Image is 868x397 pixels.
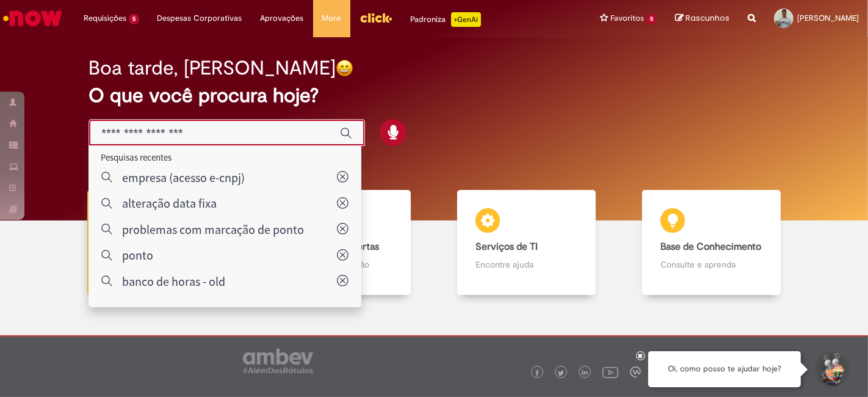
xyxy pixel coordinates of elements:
a: Serviços de TI Encontre ajuda [434,190,619,296]
img: logo_footer_linkedin.png [582,370,588,377]
span: Aprovações [261,12,304,24]
span: 5 [129,14,139,24]
a: Base de Conhecimento Consulte e aprenda [619,190,804,296]
a: Rascunhos [675,13,729,24]
img: logo_footer_facebook.png [534,370,540,376]
p: +GenAi [451,12,481,27]
b: Base de Conhecimento [660,241,761,253]
span: Despesas Corporativas [157,12,242,24]
img: happy-face.png [336,59,353,77]
span: 5 [646,14,657,24]
span: Requisições [84,12,126,24]
img: logo_footer_youtube.png [602,364,618,380]
h2: Boa tarde, [PERSON_NAME] [89,57,336,79]
span: [PERSON_NAME] [797,13,859,23]
span: Rascunhos [685,12,729,24]
b: Catálogo de Ofertas [291,241,379,253]
img: ServiceNow [1,6,64,31]
img: logo_footer_workplace.png [630,366,641,377]
div: Oi, como posso te ajudar hoje? [648,351,801,387]
b: Serviços de TI [476,241,538,253]
img: logo_footer_ambev_rotulo_gray.png [243,349,313,373]
h2: O que você procura hoje? [89,85,779,106]
p: Encontre ajuda [476,258,578,271]
p: Consulte e aprenda [660,258,763,271]
div: Padroniza [411,12,481,27]
img: logo_footer_twitter.png [558,370,564,376]
button: Iniciar Conversa de Suporte [813,351,850,388]
span: More [322,12,341,24]
span: Favoritos [610,12,644,24]
img: click_logo_yellow_360x200.png [360,9,392,27]
a: Tirar dúvidas Tirar dúvidas com Lupi Assist e Gen Ai [64,190,249,296]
